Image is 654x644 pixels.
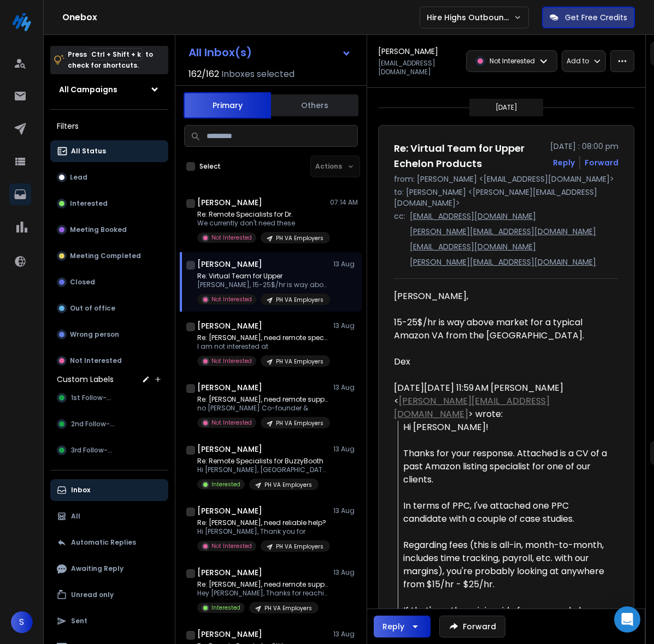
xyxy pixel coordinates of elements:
p: 13 Aug [333,383,358,392]
p: [DATE] : 08:00 pm [550,141,618,152]
p: Re: [PERSON_NAME], need remote support? [197,580,328,589]
button: All Inbox(s) [180,41,360,63]
h1: [PERSON_NAME] [197,259,262,270]
h3: Custom Labels [57,374,114,385]
p: 07:14 AM [330,198,358,207]
p: from: [PERSON_NAME] <[EMAIL_ADDRESS][DOMAIN_NAME]> [394,174,618,184]
div: Reply [382,621,404,632]
p: Re: Virtual Team for Upper [197,272,328,281]
button: Inbox [50,479,168,501]
p: [EMAIL_ADDRESS][DOMAIN_NAME] [378,59,459,76]
div: Regarding fees (this is all-in, month-to-month, includes time tracking, payroll, etc. with our ma... [403,539,610,591]
p: [PERSON_NAME], 15-25$/hr is way above [197,281,328,289]
button: All Campaigns [50,79,168,100]
p: cc: [394,211,405,267]
button: Get Free Credits [542,7,635,28]
button: Awaiting Reply [50,558,168,580]
h1: [PERSON_NAME] [197,505,262,516]
button: S [11,611,33,633]
p: All Status [71,147,106,156]
p: PH VA Employers [276,234,323,242]
p: 13 Aug [333,568,358,577]
button: Lead [50,166,168,188]
div: [PERSON_NAME], [394,290,610,368]
label: Select [199,162,221,171]
p: Get Free Credits [565,12,627,23]
a: [PERSON_NAME][EMAIL_ADDRESS][DOMAIN_NAME] [394,395,550,420]
p: 13 Aug [333,630,358,639]
button: Meeting Completed [50,245,168,267]
p: I am not interested at [197,342,328,351]
p: PH VA Employers [264,604,312,612]
p: PH VA Employers [276,542,323,551]
p: Add to [567,57,589,65]
button: Sent [50,610,168,632]
button: Out of office [50,297,168,319]
button: All Status [50,140,168,162]
button: Forward [439,616,505,637]
p: 13 Aug [333,506,358,515]
p: [EMAIL_ADDRESS][DOMAIN_NAME] [410,211,536,222]
button: Meeting Booked [50,219,168,241]
button: Reply [374,616,431,637]
p: Not Interested [211,295,252,303]
p: [PERSON_NAME][EMAIL_ADDRESS][DOMAIN_NAME] [410,226,596,237]
p: Re: [PERSON_NAME], need reliable help? [197,518,328,527]
h1: [PERSON_NAME] [197,567,262,578]
button: Not Interested [50,350,168,372]
p: Re: Remote Specialists for Dr. [197,210,328,219]
button: Closed [50,271,168,293]
div: [DATE][DATE] 11:59 AM [PERSON_NAME] < > wrote: [394,381,610,421]
p: Lead [70,173,87,182]
button: 1st Follow-up [50,387,168,409]
p: Meeting Booked [70,225,127,234]
p: Inbox [71,486,90,494]
p: [EMAIL_ADDRESS][DOMAIN_NAME] [410,241,536,252]
span: 162 / 162 [188,68,219,81]
p: Re: [PERSON_NAME], need remote support? [197,395,328,404]
div: Open Intercom Messenger [614,606,640,633]
button: Interested [50,193,168,214]
p: [PERSON_NAME][EMAIL_ADDRESS][DOMAIN_NAME] [410,257,596,267]
p: Closed [70,278,95,287]
p: Awaiting Reply [71,564,123,573]
div: Forward [585,157,618,168]
h1: All Campaigns [59,84,117,95]
p: PH VA Employers [264,481,312,489]
p: 13 Aug [333,445,358,454]
h3: Inboxes selected [221,68,294,81]
p: 13 Aug [333,321,358,330]
p: 13 Aug [333,260,358,269]
p: Press to check for shortcuts. [68,49,153,71]
p: Hire Highs Outbound Engine [427,12,514,23]
p: Out of office [70,304,115,313]
h1: [PERSON_NAME] [197,320,262,331]
p: Hi [PERSON_NAME], Thank you for [197,527,328,536]
p: no [PERSON_NAME] Co-founder & [197,404,328,413]
p: Not Interested [70,356,122,365]
p: PH VA Employers [276,419,323,427]
div: Dex [394,355,610,368]
h1: [PERSON_NAME] [378,46,438,57]
button: All [50,505,168,527]
div: Thanks for your response. Attached is a CV of a past Amazon listing specialist for one of our cli... [403,447,610,486]
div: 15-25$/hr is way above market for a typical Amazon VA from the [GEOGRAPHIC_DATA]. [394,316,610,342]
img: logo [11,11,33,33]
div: Hi [PERSON_NAME]! [403,421,610,434]
p: Not Interested [211,234,252,242]
p: Interested [211,480,240,488]
p: Interested [70,199,108,208]
p: to: [PERSON_NAME] <[PERSON_NAME][EMAIL_ADDRESS][DOMAIN_NAME]> [394,187,618,208]
p: Automatic Replies [71,538,136,547]
p: Not Interested [211,419,252,427]
p: Hi [PERSON_NAME], [GEOGRAPHIC_DATA] to meet [197,466,328,474]
p: Not Interested [211,357,252,365]
button: 3rd Follow-up [50,439,168,461]
button: 2nd Follow-up [50,413,168,435]
p: Not Interested [490,57,535,65]
p: Meeting Completed [70,252,141,260]
button: Automatic Replies [50,532,168,553]
p: Re: [PERSON_NAME], need remote specialists? [197,333,328,342]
